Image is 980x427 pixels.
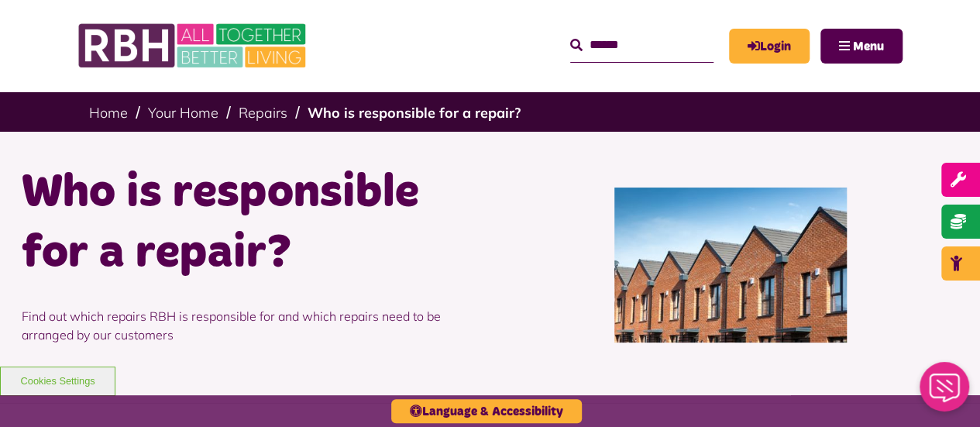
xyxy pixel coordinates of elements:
a: Who is responsible for a repair? [308,104,521,122]
img: RBH [77,15,310,76]
a: Home [89,104,128,122]
span: Menu [853,40,884,53]
a: Repairs [239,104,287,122]
p: Find out which repairs RBH is responsible for and which repairs need to be arranged by our customers [22,284,479,367]
img: RBH homes in Lower Falinge with a blue sky [614,188,847,343]
h1: Who is responsible for a repair? [22,163,479,284]
input: Search [570,29,714,62]
button: Navigation [820,29,903,64]
a: Your Home [148,104,218,122]
button: Language & Accessibility [391,399,582,423]
iframe: Netcall Web Assistant for live chat [910,357,980,427]
a: MyRBH [729,29,810,64]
